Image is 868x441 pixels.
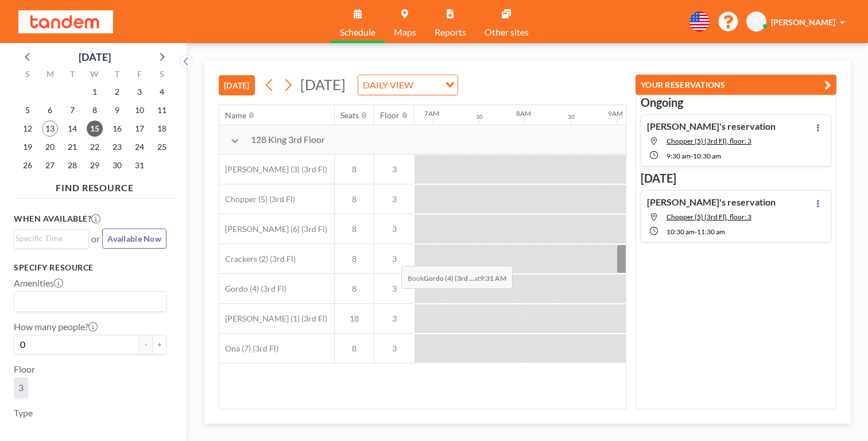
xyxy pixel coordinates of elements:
label: Amenities [14,277,63,289]
span: Tuesday, October 14, 2025 [64,121,80,137]
span: 11:30 AM [697,227,725,236]
span: Chopper (5) (3rd Fl) [219,194,295,204]
span: Wednesday, October 22, 2025 [87,139,103,155]
div: F [128,68,150,83]
span: 128 King 3rd Floor [251,134,325,145]
span: Thursday, October 23, 2025 [109,139,125,155]
img: organization-logo [18,10,113,33]
span: 8 [335,284,374,294]
b: 9:31 AM [480,274,506,283]
div: Search for option [14,230,88,247]
input: Search for option [15,294,160,309]
div: [DATE] [79,49,111,65]
span: [PERSON_NAME] (6) (3rd Fl) [219,224,327,234]
div: Search for option [14,292,166,311]
span: Monday, October 20, 2025 [42,139,58,155]
span: Monday, October 6, 2025 [42,102,58,118]
input: Search for option [15,232,82,245]
span: Available Now [107,234,161,243]
h3: Ongoing [641,95,831,110]
span: Monday, October 27, 2025 [42,157,58,173]
span: Chopper (5) (3rd Fl), floor: 3 [666,137,751,145]
span: [DATE] [300,76,346,93]
h4: [PERSON_NAME]'s reservation [647,196,776,208]
span: [PERSON_NAME] [771,17,835,27]
button: + [153,335,166,354]
span: 3 [18,382,24,393]
div: Floor [380,110,400,121]
span: Saturday, October 25, 2025 [154,139,170,155]
span: 3 [374,254,414,264]
span: [PERSON_NAME] (3) (3rd Fl) [219,164,327,175]
span: Book at [401,266,513,289]
span: 8 [335,164,374,175]
div: S [150,68,173,83]
span: Saturday, October 4, 2025 [154,84,170,100]
span: Other sites [485,28,529,37]
span: - [691,152,693,160]
span: Wednesday, October 29, 2025 [87,157,103,173]
span: Crackers (2) (3rd Fl) [219,254,296,264]
span: Saturday, October 18, 2025 [154,121,170,137]
div: T [106,68,128,83]
span: Friday, October 17, 2025 [131,121,148,137]
span: Wednesday, October 1, 2025 [87,84,103,100]
h4: FIND RESOURCE [14,177,176,194]
div: 7AM [424,109,439,118]
span: - [695,227,697,236]
span: Chopper (5) (3rd Fl), floor: 3 [666,212,751,221]
label: How many people? [14,321,98,332]
span: Wednesday, October 15, 2025 [87,121,103,137]
div: S [17,68,39,83]
span: Thursday, October 16, 2025 [109,121,125,137]
div: Search for option [358,75,458,95]
span: 8 [335,194,374,204]
button: - [139,335,153,354]
span: 9:30 AM [666,152,691,160]
span: or [91,233,100,245]
span: Thursday, October 2, 2025 [109,84,125,100]
div: 30 [476,113,483,121]
div: W [84,68,106,83]
span: 18 [335,314,374,324]
label: Floor [14,363,35,375]
span: BE [751,17,761,27]
span: Friday, October 24, 2025 [131,139,148,155]
span: Sunday, October 12, 2025 [20,121,36,137]
label: Type [14,407,33,419]
button: Available Now [102,229,166,249]
button: YOUR RESERVATIONS [635,75,836,95]
div: M [39,68,61,83]
h4: [PERSON_NAME]'s reservation [647,121,776,132]
span: Thursday, October 9, 2025 [109,102,125,118]
span: Friday, October 10, 2025 [131,102,148,118]
span: Thursday, October 30, 2025 [109,157,125,173]
span: Wednesday, October 8, 2025 [87,102,103,118]
span: 8 [335,343,374,354]
span: Ona (7) (3rd Fl) [219,343,278,354]
span: 3 [374,194,414,204]
div: Name [225,110,246,121]
span: Tuesday, October 28, 2025 [64,157,80,173]
span: Friday, October 31, 2025 [131,157,148,173]
span: Maps [394,28,416,37]
span: Tuesday, October 7, 2025 [64,102,80,118]
span: 10:30 AM [693,152,721,160]
b: Gordo (4) (3rd ... [424,274,474,283]
span: 3 [374,314,414,324]
h3: Specify resource [14,262,166,273]
span: Reports [435,28,466,37]
span: 8 [335,254,374,264]
div: Seats [340,110,359,121]
span: 10:30 AM [666,227,695,236]
h3: [DATE] [641,171,831,185]
span: Sunday, October 19, 2025 [20,139,36,155]
span: Tuesday, October 21, 2025 [64,139,80,155]
div: 9AM [608,109,623,118]
span: 3 [374,164,414,175]
span: 8 [335,224,374,234]
span: Friday, October 3, 2025 [131,84,148,100]
div: T [61,68,84,83]
div: 30 [568,113,575,121]
span: [PERSON_NAME] (1) (3rd Fl) [219,314,327,324]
